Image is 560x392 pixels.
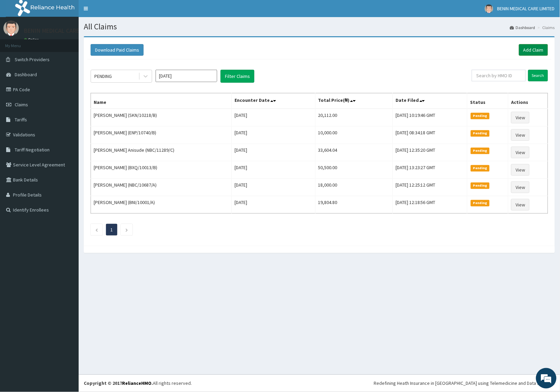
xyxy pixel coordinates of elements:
td: [PERSON_NAME] (NBC/10687/A) [91,179,232,196]
th: Total Price(₦) [315,93,392,109]
span: Tariffs [15,117,27,123]
input: Search [528,70,548,81]
span: Pending [471,165,490,171]
td: [PERSON_NAME] (SKN/10218/B) [91,109,232,126]
footer: All rights reserved. [79,375,560,392]
a: Add Claim [519,44,548,56]
a: View [511,147,530,158]
td: [DATE] [232,144,315,161]
td: [DATE] [232,161,315,179]
a: View [511,181,530,193]
div: Redefining Heath Insurance in [GEOGRAPHIC_DATA] using Telemedicine and Data Science! [374,380,555,387]
span: Pending [471,200,490,206]
td: [PERSON_NAME] (BXQ/10013/B) [91,161,232,179]
td: [PERSON_NAME] (BNI/10001/A) [91,196,232,214]
img: User Image [3,21,19,36]
td: [DATE] 10:19:46 GMT [393,109,467,126]
strong: Copyright © 2017 . [84,380,153,387]
td: 10,000.00 [315,126,392,144]
a: View [511,112,530,123]
span: Pending [471,130,490,136]
a: Page 1 is your current page [110,227,113,233]
li: Claims [536,25,555,30]
span: BENIN MEDICAL CARE LIMITED [497,5,555,12]
th: Name [91,93,232,109]
td: 20,112.00 [315,109,392,126]
span: Tariff Negotiation [15,147,50,153]
span: Pending [471,148,490,154]
input: Search by HMO ID [472,70,526,81]
a: View [511,164,530,176]
a: View [511,199,530,211]
td: 33,604.04 [315,144,392,161]
button: Filter Claims [221,70,254,83]
p: BENIN MEDICAL CARE LIMITED [24,28,102,34]
td: [DATE] [232,126,315,144]
td: [DATE] 12:35:20 GMT [393,144,467,161]
td: [DATE] 12:25:12 GMT [393,179,467,196]
a: RelianceHMO [122,380,151,387]
td: [PERSON_NAME] Anisude (NBC/11289/C) [91,144,232,161]
a: Online [24,37,40,42]
input: Select Month and Year [156,70,217,82]
a: Dashboard [510,25,535,30]
td: [DATE] 12:18:56 GMT [393,196,467,214]
td: [DATE] [232,179,315,196]
th: Encounter Date [232,93,315,109]
td: [DATE] [232,109,315,126]
h1: All Claims [84,22,555,31]
span: Pending [471,183,490,189]
a: Next page [125,227,128,233]
span: Claims [15,102,28,108]
td: 19,804.80 [315,196,392,214]
a: View [511,129,530,141]
td: [DATE] 13:23:27 GMT [393,161,467,179]
td: [PERSON_NAME] (ENP/10740/B) [91,126,232,144]
td: [DATE] 08:34:18 GMT [393,126,467,144]
span: Switch Providers [15,56,50,63]
span: Dashboard [15,71,37,78]
td: 18,000.00 [315,179,392,196]
th: Date Filed [393,93,467,109]
div: PENDING [94,73,112,80]
span: Pending [471,113,490,119]
td: 50,500.00 [315,161,392,179]
th: Status [467,93,508,109]
img: User Image [485,4,493,13]
th: Actions [508,93,548,109]
td: [DATE] [232,196,315,214]
button: Download Paid Claims [91,44,144,56]
a: Previous page [95,227,98,233]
